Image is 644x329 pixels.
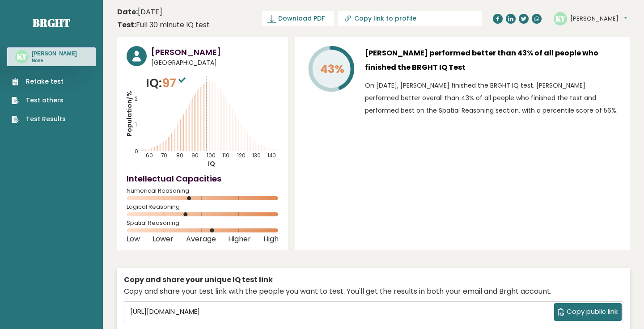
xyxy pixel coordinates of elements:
tspan: 1 [135,121,137,128]
tspan: 110 [222,152,229,159]
p: None [32,58,77,64]
tspan: 43% [320,61,344,77]
span: Low [127,237,140,241]
h3: [PERSON_NAME] performed better than 43% of all people who finished the BRGHT IQ Test [365,46,620,75]
tspan: 100 [207,152,216,159]
tspan: 140 [267,152,276,159]
b: Test: [117,20,136,30]
h3: [PERSON_NAME] [32,50,77,57]
span: Download PDF [278,14,325,23]
span: Numerical Reasoning [127,189,279,193]
tspan: 80 [176,152,183,159]
tspan: 90 [191,152,199,159]
span: Copy public link [567,307,618,317]
a: Test others [12,96,66,105]
time: [DATE] [117,7,162,17]
span: Average [186,237,216,241]
text: KY [17,51,27,62]
tspan: 2 [135,95,138,102]
h3: [PERSON_NAME] [151,46,279,58]
span: Lower [153,237,174,241]
tspan: 0 [135,148,138,155]
p: IQ: [146,74,188,92]
div: Copy and share your unique IQ test link [124,274,623,285]
span: [GEOGRAPHIC_DATA] [151,58,279,67]
tspan: 70 [161,152,167,159]
b: Date: [117,7,138,17]
div: Full 30 minute IQ test [117,20,210,30]
text: KY [555,13,566,23]
span: Spatial Reasoning [127,221,279,225]
a: Download PDF [262,11,334,26]
p: On [DATE], [PERSON_NAME] finished the BRGHT IQ test. [PERSON_NAME] performed better overall than ... [365,79,620,117]
tspan: 120 [237,152,246,159]
h4: Intellectual Capacities [127,173,279,185]
a: Retake test [12,77,66,86]
span: High [263,237,279,241]
span: Higher [228,237,251,241]
tspan: 130 [252,152,261,159]
tspan: 60 [146,152,153,159]
span: 97 [162,75,188,91]
tspan: Population/% [125,91,134,136]
div: Copy and share your test link with the people you want to test. You'll get the results in both yo... [124,286,623,297]
span: Logical Reasoning [127,205,279,209]
button: Copy public link [554,303,622,321]
tspan: IQ [208,159,215,168]
a: Test Results [12,114,66,124]
a: Brght [33,16,70,30]
button: [PERSON_NAME] [570,14,627,23]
